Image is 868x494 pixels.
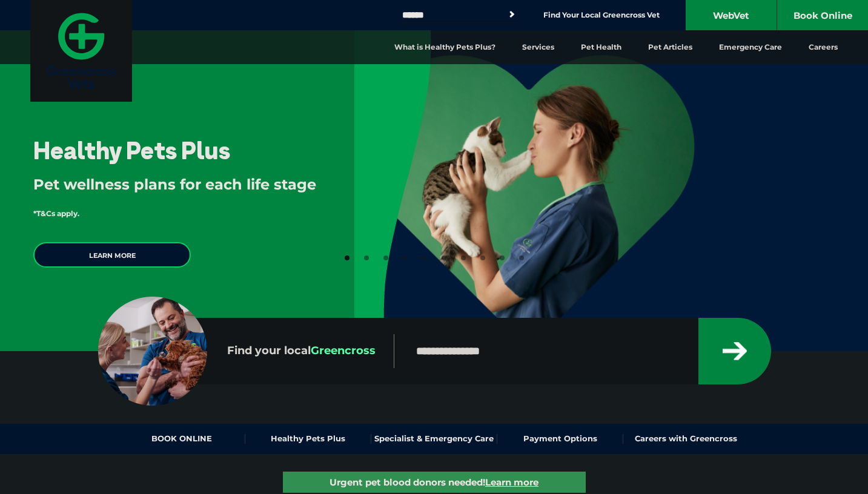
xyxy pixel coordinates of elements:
a: Learn more [33,242,191,268]
button: 5 of 10 [422,255,427,260]
h3: Healthy Pets Plus [33,138,230,162]
label: Find your local [98,342,394,360]
button: 7 of 10 [461,255,466,260]
a: Specialist & Emergency Care [371,434,497,444]
a: Pet Health [568,30,635,64]
button: 9 of 10 [500,255,505,260]
button: Search [506,8,518,21]
span: Greencross [311,344,376,357]
button: 2 of 10 [364,255,369,260]
button: 10 of 10 [519,255,524,260]
p: Pet wellness plans for each life stage [33,174,344,195]
button: 3 of 10 [383,255,388,260]
button: 1 of 10 [345,255,350,260]
a: Careers [795,30,851,64]
a: BOOK ONLINE [119,434,245,444]
button: 4 of 10 [403,255,408,260]
a: Pet Articles [635,30,706,64]
button: 6 of 10 [442,255,446,260]
button: 8 of 10 [480,255,485,260]
a: Emergency Care [706,30,795,64]
a: What is Healthy Pets Plus? [381,30,509,64]
a: Services [509,30,568,64]
a: Payment Options [497,434,623,444]
span: *T&Cs apply. [33,209,79,218]
a: Healthy Pets Plus [245,434,371,444]
a: Urgent pet blood donors needed!Learn more [283,472,586,493]
a: Find Your Local Greencross Vet [543,10,660,20]
u: Learn more [485,476,538,488]
a: Careers with Greencross [623,434,749,444]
